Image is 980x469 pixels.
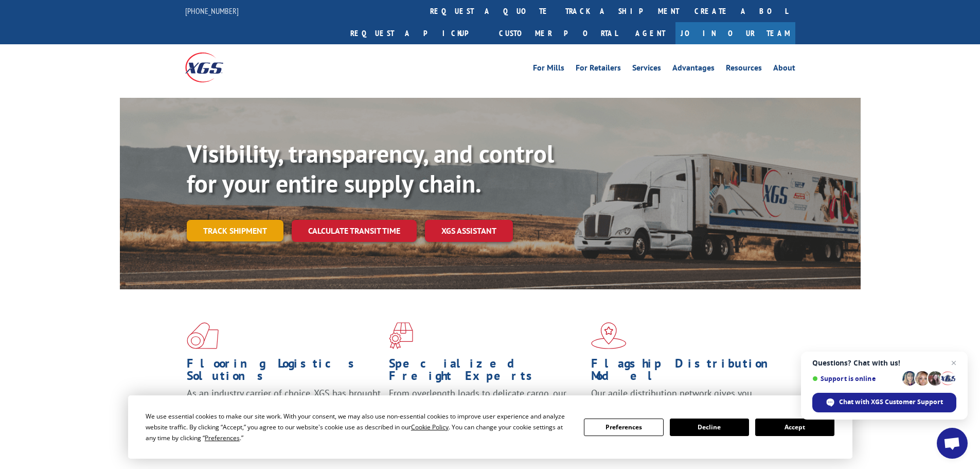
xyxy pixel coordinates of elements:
span: Close chat [948,357,960,369]
a: Join Our Team [675,22,795,44]
div: Chat with XGS Customer Support [812,393,956,412]
span: Cookie Policy [411,423,449,431]
button: Decline [670,419,749,436]
h1: Flagship Distribution Model [591,357,786,387]
img: xgs-icon-total-supply-chain-intelligence-red [187,322,219,349]
span: Support is online [812,375,899,383]
a: XGS ASSISTANT [425,220,513,242]
a: About [773,64,795,75]
span: Questions? Chat with us! [812,359,956,367]
a: [PHONE_NUMBER] [185,6,239,16]
div: Cookie Consent Prompt [128,395,852,459]
span: As an industry carrier of choice, XGS has brought innovation and dedication to flooring logistics... [187,387,381,424]
button: Accept [755,419,834,436]
b: Visibility, transparency, and control for your entire supply chain. [187,137,554,199]
span: Preferences [205,433,240,442]
span: Chat with XGS Customer Support [839,397,943,407]
img: xgs-icon-flagship-distribution-model-red [591,322,627,349]
a: Request a pickup [343,22,491,44]
a: Advantages [672,64,715,75]
a: Resources [726,64,762,75]
button: Preferences [584,419,663,436]
a: For Retailers [576,64,621,75]
span: Our agile distribution network gives you nationwide inventory management on demand. [591,387,780,411]
p: From overlength loads to delicate cargo, our experienced staff knows the best way to move your fr... [389,387,583,433]
a: For Mills [533,64,564,75]
a: Services [632,64,661,75]
a: Track shipment [187,220,283,241]
a: Agent [625,22,675,44]
img: xgs-icon-focused-on-flooring-red [389,322,413,349]
a: Customer Portal [491,22,625,44]
h1: Specialized Freight Experts [389,357,583,387]
a: Calculate transit time [292,220,417,242]
div: Open chat [937,428,968,459]
div: We use essential cookies to make our site work. With your consent, we may also use non-essential ... [146,411,572,443]
h1: Flooring Logistics Solutions [187,357,381,387]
